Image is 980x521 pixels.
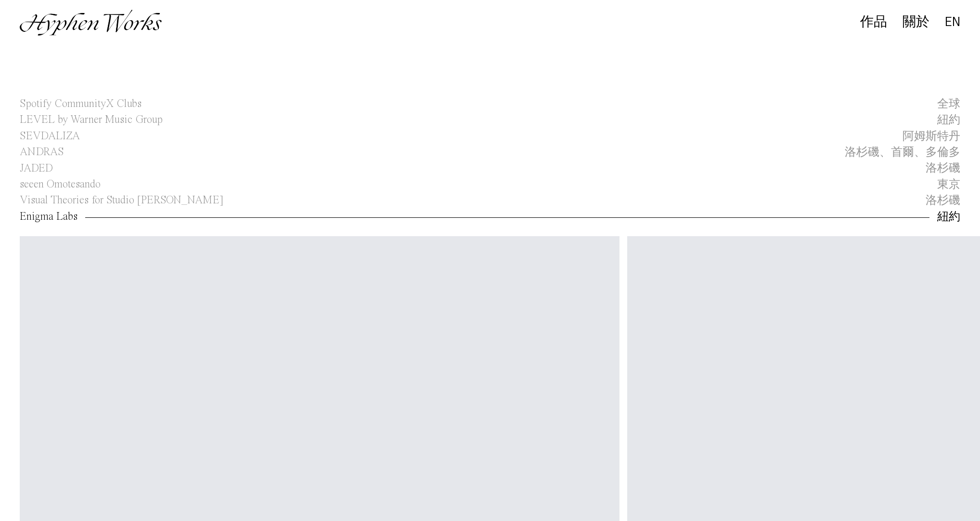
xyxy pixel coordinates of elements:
[926,160,960,176] div: 洛杉磯
[937,177,960,192] div: 東京
[845,145,960,160] div: 洛杉磯、首爾、多倫多
[20,128,80,144] span: SEVDALIZA
[903,129,960,144] div: 阿姆斯特丹
[937,96,960,112] div: 全球
[903,15,929,29] div: 關於
[20,10,162,36] img: Hyphen Works
[20,192,223,208] span: Visual Theories for Studio [PERSON_NAME]
[937,112,960,128] div: 紐約
[20,209,77,225] span: Enigma Labs
[20,144,64,160] span: ANDRAS
[860,15,887,29] div: 作品
[945,17,960,27] a: EN
[20,96,142,112] span: Spotify CommunityX Clubs
[860,17,887,28] a: 作品
[20,160,53,176] span: JADED
[903,17,929,28] a: 關於
[20,176,101,192] span: seeen Omotesando
[926,193,960,208] div: 洛杉磯
[937,209,960,225] div: 紐約
[20,112,163,128] span: LEVEL by Warner Music Group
